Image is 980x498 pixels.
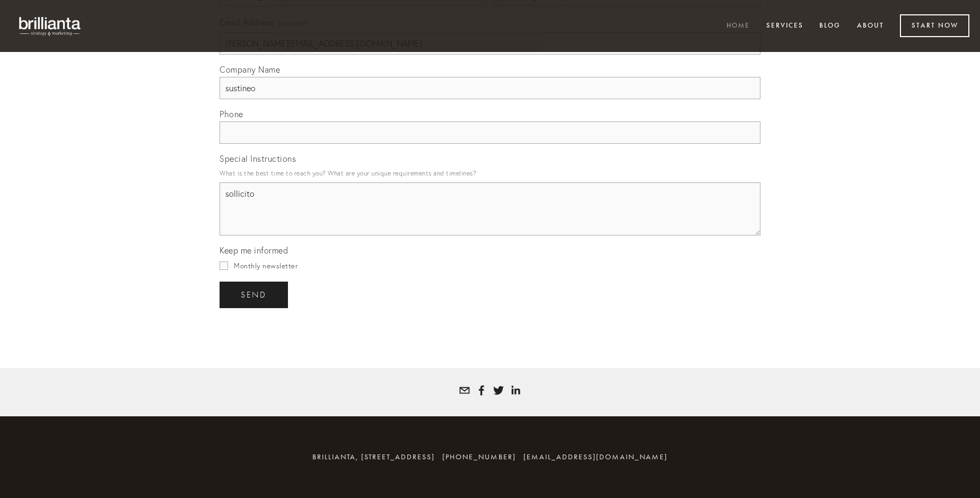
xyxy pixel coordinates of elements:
a: tatyana@brillianta.com [459,385,470,396]
span: [PHONE_NUMBER] [442,452,516,461]
a: About [850,18,891,35]
a: Tatyana White [493,385,504,396]
a: Tatyana White [510,385,521,396]
span: Phone [220,109,243,119]
span: send [241,290,267,300]
input: Monthly newsletter [220,261,228,270]
a: Start Now [900,14,969,37]
span: Special Instructions [220,153,296,164]
span: Keep me informed [220,245,288,256]
span: brillianta, [STREET_ADDRESS] [312,452,435,461]
textarea: sollicito [220,182,760,235]
p: What is the best time to reach you? What are your unique requirements and timelines? [220,166,760,180]
a: Services [759,18,810,35]
a: Tatyana Bolotnikov White [476,385,487,396]
span: Company Name [220,64,280,75]
span: Monthly newsletter [234,261,297,270]
button: sendsend [220,282,288,308]
a: Blog [812,18,847,35]
a: [EMAIL_ADDRESS][DOMAIN_NAME] [523,452,668,461]
img: brillianta - research, strategy, marketing [11,11,90,41]
a: Home [720,18,757,35]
